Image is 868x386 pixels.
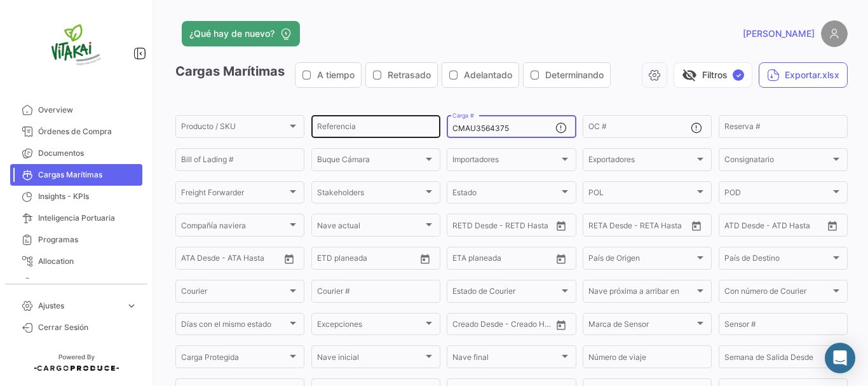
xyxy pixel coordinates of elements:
[733,69,744,81] span: ✓
[189,27,275,40] span: ¿Qué hay de nuevo?
[181,256,220,265] input: ATA Desde
[38,277,137,289] span: Courier
[349,256,396,265] input: Hasta
[588,256,695,265] span: País de Origen
[674,62,752,88] button: visibility_offFiltros✓
[452,190,559,199] span: Estado
[588,223,611,231] input: Desde
[724,190,831,199] span: POD
[452,157,559,166] span: Importadores
[181,355,287,364] span: Carga Protegida
[181,190,287,199] span: Freight Forwarder
[38,234,137,245] span: Programas
[317,157,423,166] span: Buque Cámara
[38,104,137,116] span: Overview
[317,223,423,231] span: Nave actual
[620,223,667,231] input: Hasta
[759,62,848,88] button: Exportar.xlsx
[682,67,697,83] span: visibility_off
[181,223,287,231] span: Compañía naviera
[724,289,831,298] span: Con número de Courier
[38,300,121,312] span: Ajustes
[687,216,706,235] button: Open calendar
[388,69,431,81] span: Retrasado
[452,223,475,231] input: Desde
[181,124,287,133] span: Producto / SKU
[38,256,137,267] span: Allocation
[10,99,142,121] a: Overview
[295,63,361,87] button: A tiempo
[317,256,340,265] input: Desde
[44,15,108,79] img: vitakai.png
[484,223,531,231] input: Hasta
[10,186,142,207] a: Insights - KPIs
[38,191,137,202] span: Insights - KPIs
[821,20,848,47] img: placeholder-user.png
[181,322,287,331] span: Días con el mismo estado
[317,190,423,199] span: Stakeholders
[823,216,842,235] button: Open calendar
[588,322,695,331] span: Marca de Sensor
[464,69,512,81] span: Adelantado
[280,249,299,268] button: Open calendar
[552,249,571,268] button: Open calendar
[588,157,695,166] span: Exportadores
[484,256,531,265] input: Hasta
[773,223,820,231] input: ATD Hasta
[552,216,571,235] button: Open calendar
[10,121,142,142] a: Órdenes de Compra
[38,169,137,181] span: Cargas Marítimas
[317,322,423,331] span: Excepciones
[317,69,355,81] span: A tiempo
[552,315,571,334] button: Open calendar
[743,27,815,40] span: [PERSON_NAME]
[10,164,142,186] a: Cargas Marítimas
[442,63,519,87] button: Adelantado
[452,322,496,331] input: Creado Desde
[126,300,137,312] span: expand_more
[10,207,142,229] a: Inteligencia Portuaria
[175,62,614,88] h3: Cargas Marítimas
[545,69,604,81] span: Determinando
[452,289,559,298] span: Estado de Courier
[10,229,142,251] a: Programas
[317,355,423,364] span: Nave inicial
[38,148,137,159] span: Documentos
[38,322,137,333] span: Cerrar Sesión
[10,142,142,164] a: Documentos
[181,289,287,298] span: Courier
[724,157,831,166] span: Consignatario
[588,289,695,298] span: Nave próxima a arribar en
[452,256,475,265] input: Desde
[229,256,276,265] input: ATA Hasta
[724,223,764,231] input: ATD Desde
[724,256,831,265] span: País de Destino
[416,249,435,268] button: Open calendar
[524,63,610,87] button: Determinando
[825,343,855,373] div: Abrir Intercom Messenger
[452,355,559,364] span: Nave final
[10,272,142,294] a: Courier
[10,251,142,272] a: Allocation
[38,212,137,224] span: Inteligencia Portuaria
[588,190,695,199] span: POL
[182,21,300,46] button: ¿Qué hay de nuevo?
[38,126,137,137] span: Órdenes de Compra
[366,63,437,87] button: Retrasado
[505,322,552,331] input: Creado Hasta
[724,355,831,364] span: Semana de Salida Desde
